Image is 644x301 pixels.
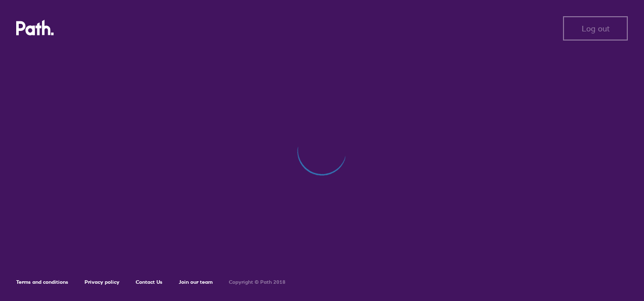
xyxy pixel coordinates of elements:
[563,16,628,41] button: Log out
[16,279,68,285] a: Terms and conditions
[179,279,213,285] a: Join our team
[582,24,610,33] span: Log out
[229,279,286,285] h6: Copyright © Path 2018
[85,279,119,285] a: Privacy policy
[136,279,163,285] a: Contact Us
